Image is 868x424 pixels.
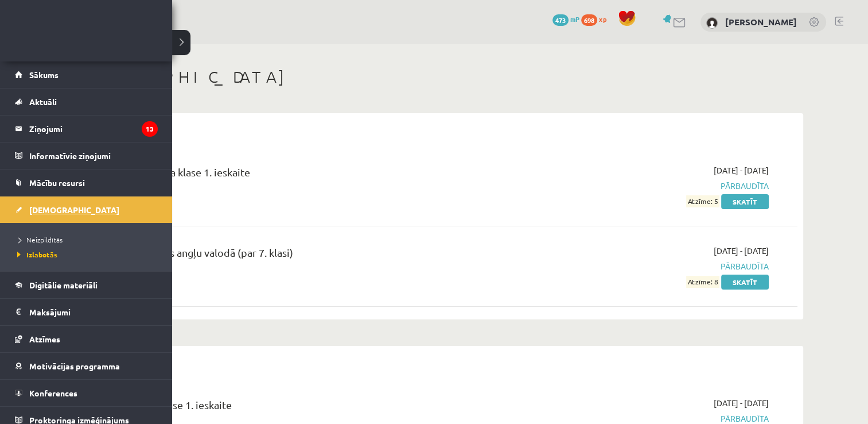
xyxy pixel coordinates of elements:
[15,115,158,142] a: Ziņojumi13
[552,14,569,26] span: 473
[14,235,63,244] span: Neizpildītās
[29,388,77,398] span: Konferences
[69,67,803,87] h1: [DEMOGRAPHIC_DATA]
[552,260,769,272] span: Pārbaudīta
[14,250,57,259] span: Izlabotās
[15,272,158,298] a: Digitālie materiāli
[686,276,719,288] span: Atzīme: 8
[725,16,797,28] a: [PERSON_NAME]
[29,334,60,344] span: Atzīmes
[14,234,161,245] a: Neizpildītās
[15,169,158,196] a: Mācību resursi
[706,17,718,29] img: Valērija Franckeviča
[142,121,158,137] i: 13
[29,115,158,142] legend: Ziņojumi
[86,164,535,186] div: Angļu valoda JK 8.a klase 1. ieskaite
[29,361,120,371] span: Motivācijas programma
[15,88,158,115] a: Aktuāli
[581,14,612,24] a: 698 xp
[15,353,158,379] a: Motivācijas programma
[29,299,158,325] legend: Maksājumi
[29,97,57,107] span: Aktuāli
[15,61,158,88] a: Sākums
[29,142,158,169] legend: Informatīvie ziņojumi
[14,249,161,260] a: Izlabotās
[15,326,158,352] a: Atzīmes
[13,20,104,49] a: Rīgas 1. Tālmācības vidusskola
[714,397,769,409] span: [DATE] - [DATE]
[714,164,769,176] span: [DATE] - [DATE]
[714,245,769,257] span: [DATE] - [DATE]
[29,70,59,80] span: Sākums
[552,180,769,192] span: Pārbaudīta
[29,178,85,188] span: Mācību resursi
[86,397,535,418] div: Bioloģija JK 8.a klase 1. ieskaite
[599,14,606,24] span: xp
[86,245,535,266] div: Diagnostikas darbs angļu valodā (par 7. klasi)
[29,280,98,290] span: Digitālie materiāli
[581,14,597,26] span: 698
[721,194,769,209] a: Skatīt
[552,14,579,24] a: 473 mP
[570,14,579,24] span: mP
[15,142,158,169] a: Informatīvie ziņojumi
[15,380,158,406] a: Konferences
[721,275,769,290] a: Skatīt
[15,299,158,325] a: Maksājumi
[686,195,719,207] span: Atzīme: 5
[15,196,158,223] a: [DEMOGRAPHIC_DATA]
[29,205,119,215] span: [DEMOGRAPHIC_DATA]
